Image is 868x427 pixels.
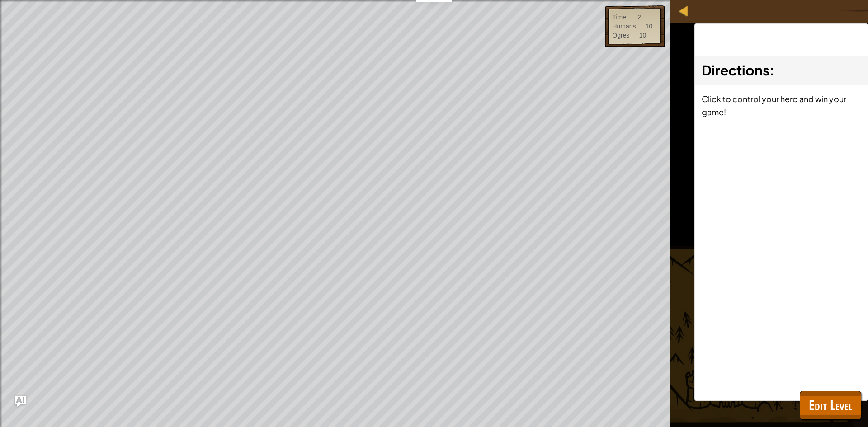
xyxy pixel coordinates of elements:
div: 2 [637,13,641,22]
div: Humans [612,22,636,31]
span: Directions [702,61,769,79]
button: Ask AI [15,396,26,407]
div: Ogres [612,31,629,40]
div: 10 [639,31,646,40]
button: Edit Level [800,391,861,420]
p: Click to control your hero and win your game! [702,92,861,118]
div: 10 [646,22,653,31]
span: Edit Level [809,396,852,414]
div: Time [612,13,626,22]
h3: : [702,60,861,80]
